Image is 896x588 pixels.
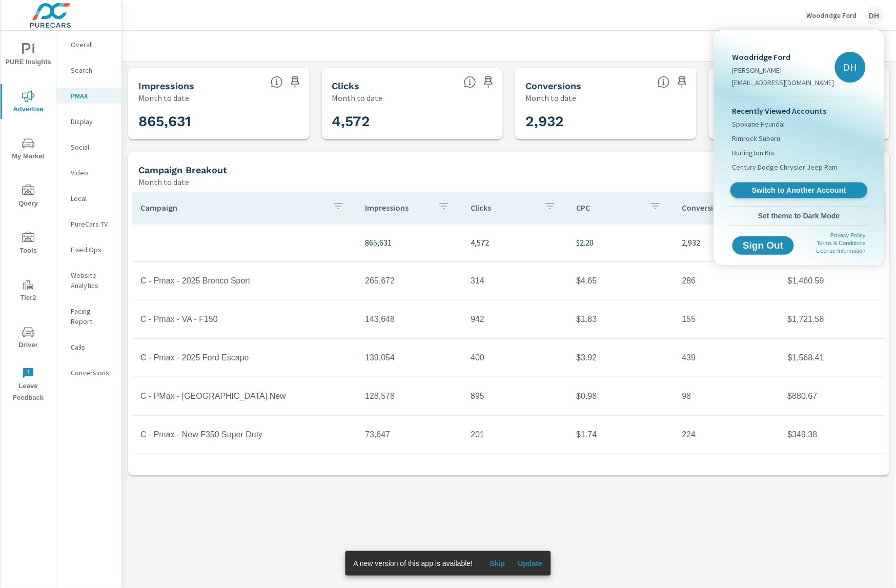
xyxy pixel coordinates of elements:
[741,241,786,250] span: Sign Out
[817,248,866,254] a: License Information
[732,148,775,158] span: Burlington Kia
[730,183,868,198] a: Switch to Another Account
[732,211,866,220] span: Set theme to Dark Mode
[728,207,870,225] button: Set theme to Dark Mode
[817,240,866,246] a: Terms & Conditions
[732,236,794,255] button: Sign Out
[732,77,834,88] p: [EMAIL_ADDRESS][DOMAIN_NAME]
[732,133,781,144] span: Rimrock Subaru
[831,232,866,238] a: Privacy Policy
[732,51,834,63] p: Woodridge Ford
[732,65,834,75] p: [PERSON_NAME]
[732,119,785,129] span: Spokane Hyundai
[736,186,862,195] span: Switch to Another Account
[732,162,838,172] span: Century Dodge Chrysler Jeep Ram
[835,52,866,83] div: DH
[732,105,866,117] p: Recently Viewed Accounts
